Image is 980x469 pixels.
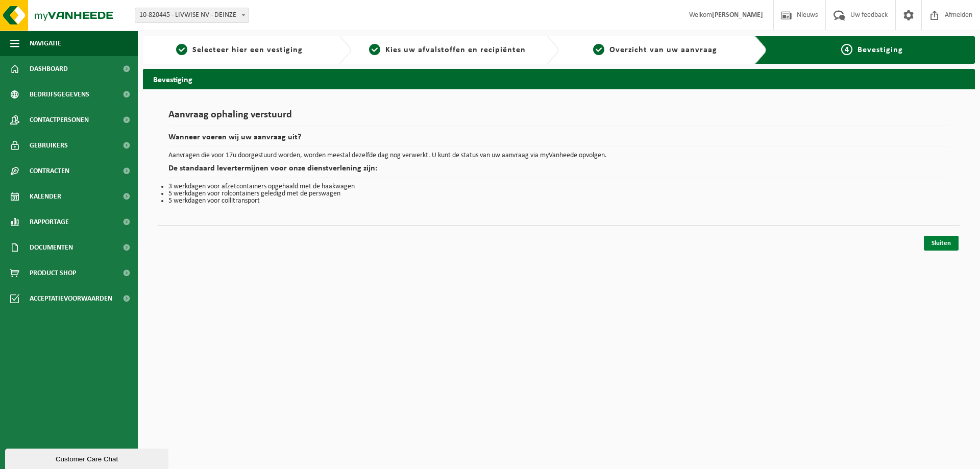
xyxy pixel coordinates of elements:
[841,44,852,55] span: 4
[30,31,61,56] span: Navigatie
[385,46,526,54] span: Kies uw afvalstoffen en recipiënten
[30,107,89,133] span: Contactpersonen
[30,260,76,286] span: Product Shop
[5,447,170,469] iframe: chat widget
[148,44,331,56] a: 1Selecteer hier een vestiging
[168,183,949,190] li: 3 werkdagen voor afzetcontainers opgehaald met de haakwagen
[30,184,61,209] span: Kalender
[168,133,949,147] h2: Wanneer voeren wij uw aanvraag uit?
[30,286,112,311] span: Acceptatievoorwaarden
[712,11,763,19] strong: [PERSON_NAME]
[30,235,73,260] span: Documenten
[609,46,717,54] span: Overzicht van uw aanvraag
[176,44,187,55] span: 1
[30,56,68,82] span: Dashboard
[369,44,380,55] span: 2
[564,44,747,56] a: 3Overzicht van uw aanvraag
[30,82,89,107] span: Bedrijfsgegevens
[593,44,604,55] span: 3
[143,69,975,89] h2: Bevestiging
[192,46,303,54] span: Selecteer hier een vestiging
[168,152,949,159] p: Aanvragen die voor 17u doorgestuurd worden, worden meestal dezelfde dag nog verwerkt. U kunt de s...
[857,46,903,54] span: Bevestiging
[168,110,949,126] h1: Aanvraag ophaling verstuurd
[168,190,949,198] li: 5 werkdagen voor rolcontainers geledigd met de perswagen
[30,209,69,235] span: Rapportage
[30,158,69,184] span: Contracten
[168,164,949,178] h2: De standaard levertermijnen voor onze dienstverlening zijn:
[30,133,68,158] span: Gebruikers
[924,236,959,251] a: Sluiten
[135,8,249,22] span: 10-820445 - LIVWISE NV - DEINZE
[356,44,539,56] a: 2Kies uw afvalstoffen en recipiënten
[168,198,949,205] li: 5 werkdagen voor collitransport
[135,8,249,23] span: 10-820445 - LIVWISE NV - DEINZE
